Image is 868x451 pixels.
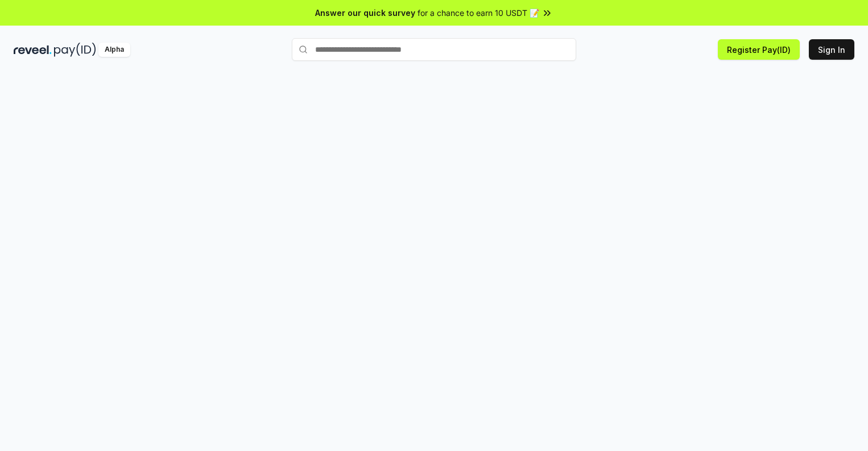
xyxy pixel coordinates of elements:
[809,39,854,60] button: Sign In
[54,43,96,57] img: pay_id
[14,43,52,57] img: reveel_dark
[98,43,130,57] div: Alpha
[315,7,415,19] span: Answer our quick survey
[718,39,800,60] button: Register Pay(ID)
[418,7,539,19] span: for a chance to earn 10 USDT 📝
